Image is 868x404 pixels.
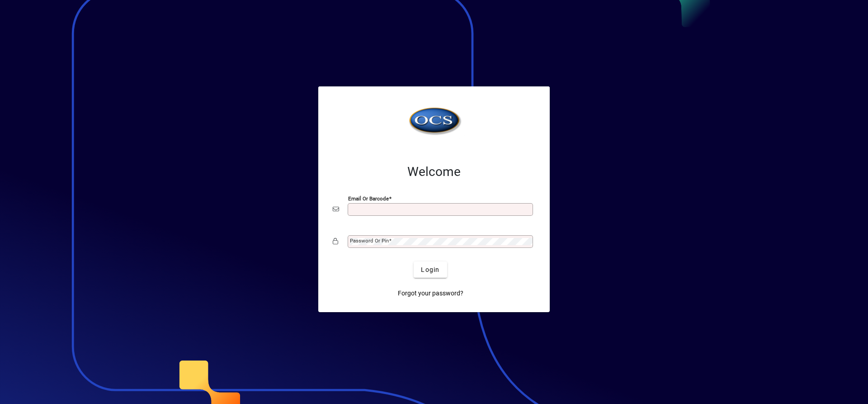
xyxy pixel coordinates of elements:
mat-label: Email or Barcode [348,195,389,202]
a: Forgot your password? [394,285,467,301]
h2: Welcome [333,164,535,180]
span: Forgot your password? [398,289,463,298]
button: Login [414,261,447,278]
mat-label: Password or Pin [350,238,389,244]
span: Login [421,265,439,275]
